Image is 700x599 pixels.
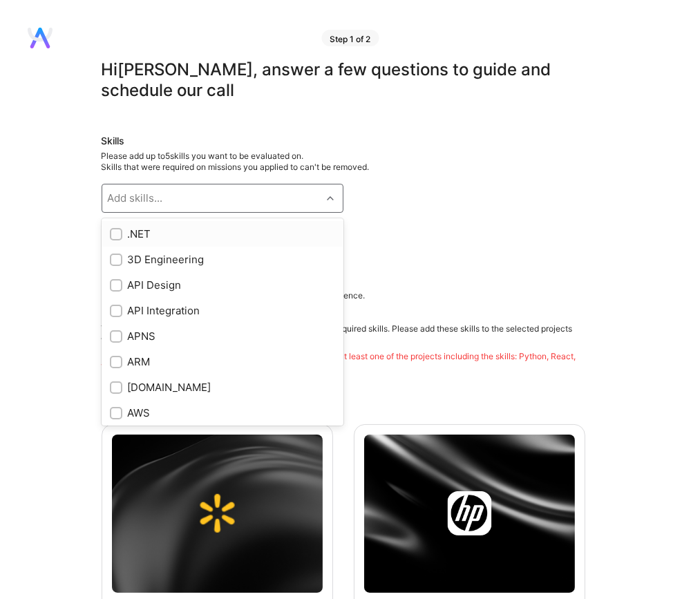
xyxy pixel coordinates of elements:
div: Add skills... [107,191,162,206]
div: APNS [110,329,335,343]
div: Please select projects that best represent your skills and experience. Be prepared to discuss the... [102,290,585,373]
div: .NET [110,227,335,241]
div: Step 1 of 2 [321,30,379,46]
div: API Integration [110,303,335,318]
div: Skills [102,134,585,148]
div: 3D Engineering [110,252,335,267]
div: API Design [110,278,335,292]
div: ARM [110,354,335,369]
div: Hi [PERSON_NAME] , answer a few questions to guide and schedule our call [102,59,585,101]
div: Please add up to 5 skills you want to be evaluated on. [102,151,585,173]
i: icon Chevron [327,195,334,202]
div: Please make sure that at least two projects are selected, with at least one of the projects inclu... [102,351,585,373]
div: AWS [110,406,335,420]
div: [DOMAIN_NAME] [110,380,335,394]
span: Skills that were required on missions you applied to can't be removed. [102,162,370,172]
